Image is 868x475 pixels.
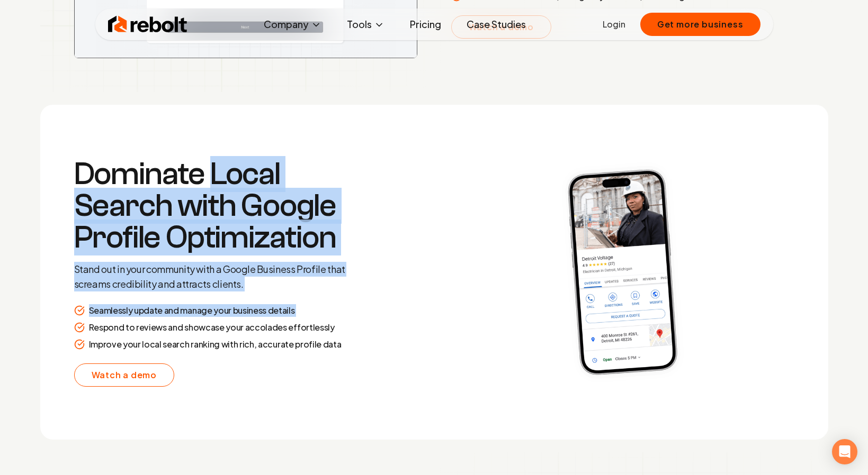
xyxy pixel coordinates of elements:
p: Respond to reviews and showcase your accolades effortlessly [89,321,335,334]
a: Case Studies [458,14,534,35]
img: Social Preview [451,139,794,406]
div: Open Intercom Messenger [832,439,857,464]
p: Stand out in your community with a Google Business Profile that screams credibility and attracts ... [74,262,379,291]
p: Improve your local search ranking with rich, accurate profile data [89,338,342,351]
button: Get more business [640,13,760,36]
a: Watch a demo [74,363,175,387]
a: Pricing [401,14,450,35]
img: Rebolt Logo [108,14,187,35]
button: Tools [338,14,393,35]
button: Company [255,14,330,35]
h3: Dominate Local Search with Google Profile Optimization [74,158,379,253]
a: Login [603,18,625,31]
p: Seamlessly update and manage your business details [89,304,295,317]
